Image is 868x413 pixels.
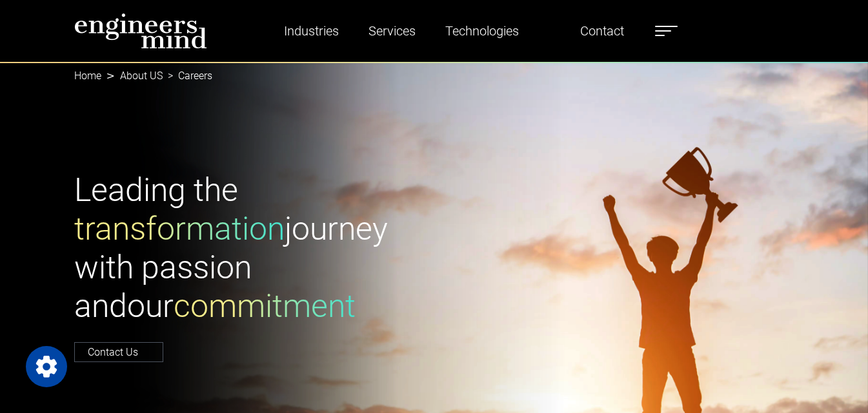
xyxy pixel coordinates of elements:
a: Contact Us [74,342,163,362]
li: Careers [163,68,212,84]
span: commitment [174,287,356,325]
h1: Leading the journey with passion and our [74,171,427,325]
img: logo [74,13,207,49]
span: transformation [74,210,285,247]
a: Technologies [440,16,524,46]
a: Contact [575,16,629,46]
a: About US [120,70,163,82]
a: Industries [279,16,344,46]
a: Home [74,70,101,82]
a: Services [363,16,421,46]
nav: breadcrumb [74,62,794,90]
